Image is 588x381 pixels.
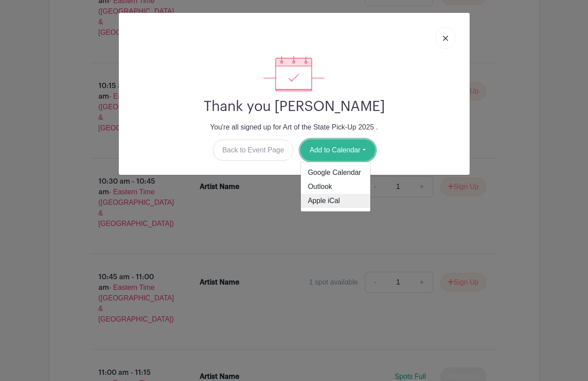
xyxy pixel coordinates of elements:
p: You're all signed up for Art of the State Pick-Up 2025 . [126,122,463,133]
a: Outlook [301,180,370,194]
img: signup_complete-c468d5dda3e2740ee63a24cb0ba0d3ce5d8a4ecd24259e683200fb1569d990c8.svg [263,56,324,91]
img: close_button-5f87c8562297e5c2d7936805f587ecaba9071eb48480494691a3f1689db116b3.svg [443,36,448,41]
a: Back to Event Page [213,140,293,161]
a: Apple iCal [301,194,370,208]
a: Google Calendar [301,166,370,180]
h2: Thank you [PERSON_NAME] [126,98,463,115]
button: Add to Calendar [300,140,375,161]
